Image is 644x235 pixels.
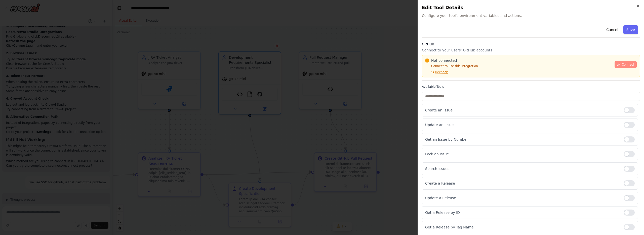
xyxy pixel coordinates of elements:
span: Recheck [435,70,448,74]
p: Lock an Issue [425,152,620,157]
button: Recheck [425,70,448,74]
span: Configure your tool's environment variables and actions. [422,13,640,18]
button: Save [623,25,638,34]
button: Cancel [603,25,621,34]
p: Connect to your users’ GitHub accounts [422,48,640,53]
p: Update a Release [425,195,620,200]
button: Connect [615,61,637,68]
label: Available Tools [422,85,640,89]
p: Connect to use this integration [425,64,612,68]
p: Get a Release by ID [425,210,620,215]
span: Not connected [431,58,457,63]
p: Update an Issue [425,122,620,127]
p: Create a Release [425,181,620,186]
span: Connect [622,63,634,67]
p: Get an Issue by Number [425,137,620,142]
p: Get a Release by Tag Name [425,225,620,230]
p: Create an Issue [425,108,620,113]
h2: Edit Tool Details [422,4,640,11]
p: Search Issues [425,166,620,171]
h3: GitHub [422,42,640,47]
